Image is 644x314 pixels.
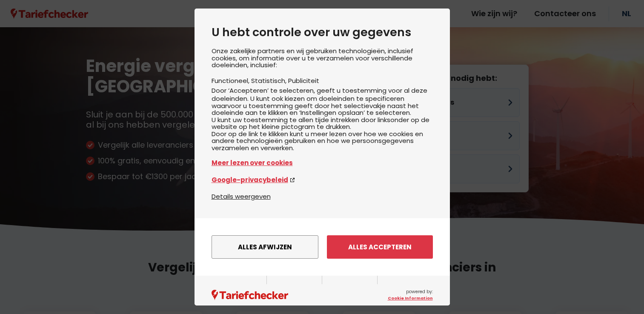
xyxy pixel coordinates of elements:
button: Details weergeven [212,191,271,201]
button: Alles afwijzen [212,235,318,259]
div: menu [195,218,450,276]
div: Onze zakelijke partners en wij gebruiken technologieën, inclusief cookies, om informatie over u t... [212,48,433,191]
li: Statistisch [251,76,288,85]
li: Functioneel [212,76,251,85]
button: Alles accepteren [327,235,433,259]
a: Meer lezen over cookies [212,158,433,168]
a: Google-privacybeleid [212,175,433,185]
h2: U hebt controle over uw gegevens [212,26,433,39]
li: Publiciteit [288,76,319,85]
